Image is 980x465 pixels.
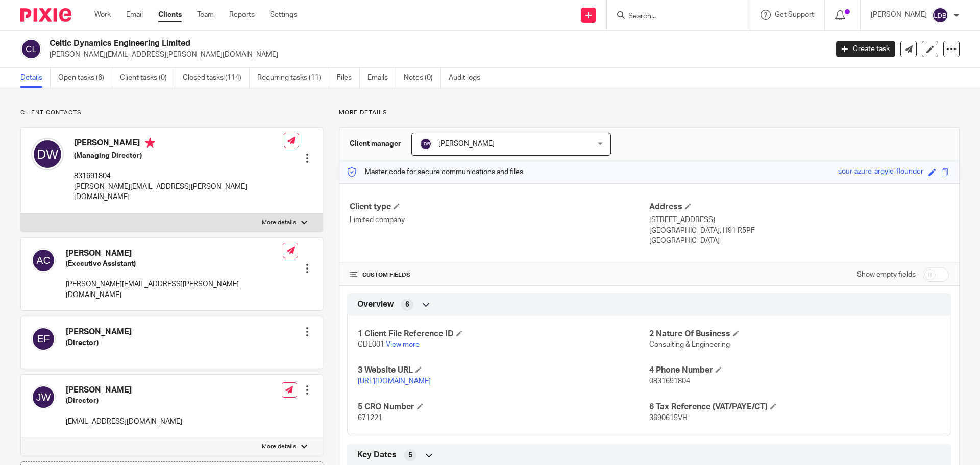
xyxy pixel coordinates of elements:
a: [URL][DOMAIN_NAME] [358,378,431,385]
h4: 1 Client File Reference ID [358,329,649,339]
h4: [PERSON_NAME] [66,385,182,396]
h3: Client manager [350,139,401,149]
span: Overview [357,299,394,310]
span: 5 [408,450,412,460]
a: Details [20,68,51,88]
span: 0831691804 [649,378,690,385]
a: Email [126,10,143,20]
span: CDE001 [358,341,384,348]
a: Open tasks (6) [58,68,112,88]
p: [PERSON_NAME][EMAIL_ADDRESS][PERSON_NAME][DOMAIN_NAME] [66,279,283,300]
a: Team [197,10,214,20]
h4: 2 Nature Of Business [649,329,941,339]
h4: 6 Tax Reference (VAT/PAYE/CT) [649,402,941,412]
img: svg%3E [31,248,56,273]
p: More details [262,218,296,227]
p: [EMAIL_ADDRESS][DOMAIN_NAME] [66,417,182,427]
span: Key Dates [357,450,397,460]
p: [PERSON_NAME][EMAIL_ADDRESS][PERSON_NAME][DOMAIN_NAME] [50,50,821,60]
label: Show empty fields [857,270,916,280]
a: Settings [270,10,297,20]
h5: (Director) [66,338,132,348]
p: Master code for secure communications and files [347,167,523,177]
a: Notes (0) [404,68,441,88]
img: svg%3E [20,38,42,60]
p: More details [339,109,960,117]
p: [PERSON_NAME] [871,10,927,20]
img: svg%3E [932,7,948,23]
h4: 5 CRO Number [358,402,649,412]
h5: (Managing Director) [74,151,284,161]
span: Get Support [775,11,814,18]
h4: Address [649,202,949,212]
h5: (Executive Assistant) [66,259,283,269]
p: [STREET_ADDRESS] [649,215,949,225]
p: 831691804 [74,171,284,181]
a: View more [386,341,420,348]
a: Client tasks (0) [120,68,175,88]
a: Emails [367,68,396,88]
a: Closed tasks (114) [183,68,250,88]
span: [PERSON_NAME] [438,140,495,148]
span: Consulting & Engineering [649,341,730,348]
img: Pixie [20,8,71,22]
h4: [PERSON_NAME] [66,327,132,337]
i: Primary [145,138,155,148]
h4: 4 Phone Number [649,365,941,376]
a: Recurring tasks (11) [257,68,329,88]
span: 3690615VH [649,414,688,422]
input: Search [627,12,719,21]
a: Work [94,10,111,20]
p: Client contacts [20,109,323,117]
h4: CUSTOM FIELDS [350,271,649,279]
h2: Celtic Dynamics Engineering Limited [50,38,667,49]
p: Limited company [350,215,649,225]
p: [PERSON_NAME][EMAIL_ADDRESS][PERSON_NAME][DOMAIN_NAME] [74,182,284,203]
div: sour-azure-argyle-flounder [838,166,923,178]
a: Audit logs [449,68,488,88]
p: More details [262,443,296,451]
p: [GEOGRAPHIC_DATA], H91 R5PF [649,226,949,236]
span: 671221 [358,414,382,422]
img: svg%3E [31,385,56,409]
span: 6 [405,300,409,310]
a: Files [337,68,360,88]
h4: 3 Website URL [358,365,649,376]
a: Create task [836,41,895,57]
a: Reports [229,10,255,20]
p: [GEOGRAPHIC_DATA] [649,236,949,246]
img: svg%3E [31,138,64,170]
h4: [PERSON_NAME] [66,248,283,259]
h5: (Director) [66,396,182,406]
h4: [PERSON_NAME] [74,138,284,151]
a: Clients [158,10,182,20]
img: svg%3E [31,327,56,351]
img: svg%3E [420,138,432,150]
h4: Client type [350,202,649,212]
